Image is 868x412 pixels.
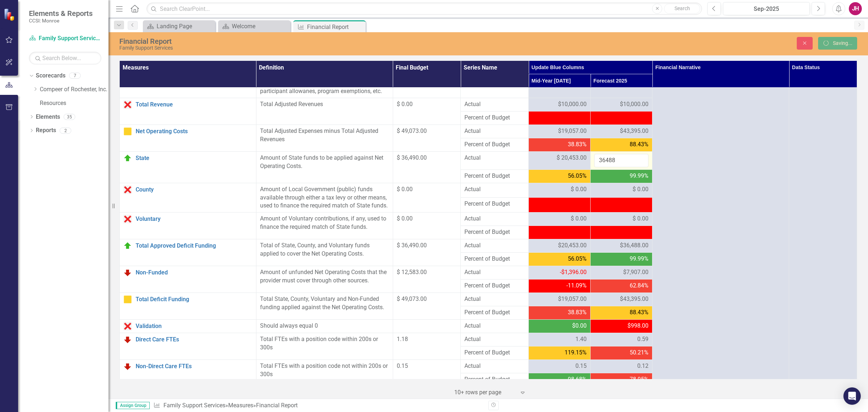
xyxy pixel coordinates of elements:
[627,322,648,330] span: $998.00
[633,185,648,194] span: $ 0.00
[260,127,389,144] div: Total Adjusted Expenses minus Total Adjusted Revenues
[123,100,132,109] img: Data Error
[260,185,389,210] div: Amount of Local Government (public) funds available through either a tax levy or other means, use...
[568,140,587,149] span: 38.83%
[630,375,648,384] span: 78.95%
[397,336,408,342] span: 1.18
[464,228,525,236] span: Percent of Budget
[123,362,132,371] img: Below Plan
[116,402,150,409] span: Assign Group
[136,216,252,222] a: Voluntary
[397,269,427,276] span: $ 12,583.00
[123,154,132,163] img: On Target
[464,335,525,344] span: Actual
[464,200,525,208] span: Percent of Budget
[40,99,109,108] a: Resources
[849,2,862,15] button: JH
[723,2,810,15] button: Sep-2025
[29,9,93,18] span: Elements & Reports
[558,100,587,109] span: $10,000.00
[136,269,252,276] a: Non-Funded
[818,37,857,50] button: Saving...
[620,295,648,303] span: $43,395.00
[220,22,289,31] a: Welcome
[464,241,525,250] span: Actual
[64,114,75,120] div: 35
[675,5,690,11] span: Search
[464,185,525,194] span: Actual
[566,282,587,290] span: -11.09%
[29,34,101,43] a: Family Support Services
[260,335,389,352] div: Total FTEs with a position code within 200s or 300s
[260,295,389,312] div: Total State, County, Voluntary and Non-Funded funding applied against the Net Operating Costs.
[397,215,413,222] span: $ 0.00
[464,308,525,317] span: Percent of Budget
[464,114,525,122] span: Percent of Budget
[397,295,427,302] span: $ 49,073.00
[29,52,101,64] input: Search Below...
[69,73,81,79] div: 7
[397,242,427,249] span: $ 36,490.00
[464,100,525,109] span: Actual
[637,335,648,344] span: 0.59
[464,295,525,303] span: Actual
[397,127,427,134] span: $ 49,073.00
[843,387,861,405] div: Open Intercom Messenger
[136,243,252,249] a: Total Approved Deficit Funding
[157,22,213,31] div: Landing Page
[568,255,587,263] span: 56.05%
[620,100,648,109] span: $10,000.00
[560,269,587,276] span: -$1,396.00
[123,295,132,304] img: Caution
[565,349,587,357] span: 119.15%
[568,308,587,317] span: 38.83%
[136,336,252,343] a: Direct Care FTEs
[397,362,408,369] span: 0.15
[136,186,252,193] a: County
[123,335,132,344] img: Below Plan
[228,402,253,409] a: Measures
[630,282,648,290] span: 62.84%
[464,349,525,357] span: Percent of Budget
[123,241,132,250] img: On Target
[575,362,587,370] span: 0.15
[136,296,252,303] a: Total Deficit Funding
[260,215,389,231] div: Amount of Voluntary contributions, if any, used to finance the required match of State funds.
[4,8,16,21] img: ClearPoint Strategy
[620,241,648,250] span: $36,488.00
[136,128,252,135] a: Net Operating Costs
[36,72,65,80] a: Scorecards
[558,127,587,135] span: $19,057.00
[123,268,132,277] img: Below Plan
[307,22,364,31] div: Financial Report
[146,3,702,15] input: Search ClearPoint...
[464,154,525,162] span: Actual
[557,154,587,162] span: $ 20,453.00
[464,140,525,149] span: Percent of Budget
[260,241,389,258] div: Total of State, County, and Voluntary funds applied to cover the Net Operating Costs.
[630,255,648,263] span: 99.99%
[572,322,587,330] span: $0.00
[571,185,587,194] span: $ 0.00
[623,268,648,277] span: $7,907.00
[464,215,525,223] span: Actual
[36,126,56,135] a: Reports
[464,268,525,277] span: Actual
[633,215,648,223] span: $ 0.00
[136,323,252,329] a: Validation
[153,402,483,410] div: » »
[145,22,213,31] a: Landing Page
[464,255,525,263] span: Percent of Budget
[630,308,648,317] span: 88.43%
[232,22,289,31] div: Welcome
[630,140,648,149] span: 88.43%
[119,37,537,45] div: Financial Report
[123,127,132,136] img: Caution
[29,18,93,24] small: CCSI: Monroe
[575,335,587,344] span: 1.40
[163,402,225,409] a: Family Support Services
[260,154,389,171] div: Amount of State funds to be applied against Net Operating Costs.
[123,322,132,331] img: Data Error
[464,362,525,370] span: Actual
